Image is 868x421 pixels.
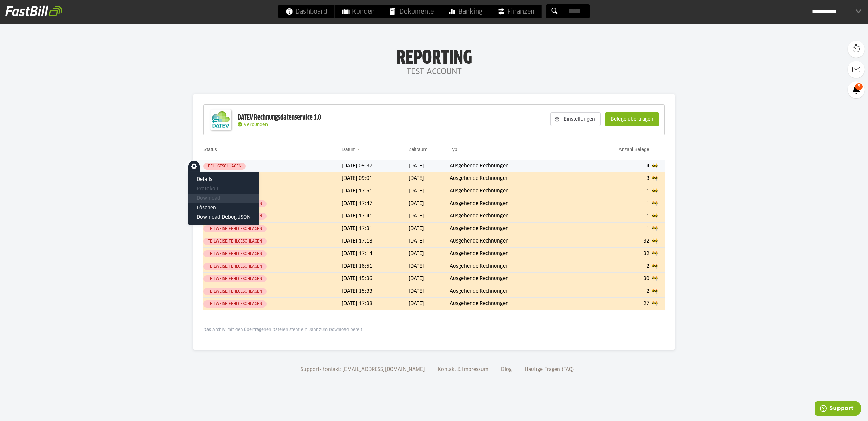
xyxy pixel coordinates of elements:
[238,113,321,122] div: DATEV Rechnungsdatenservice 1.0
[450,248,579,260] td: Ausgehende Rechnungen
[450,298,579,310] td: Ausgehende Rechnungen
[435,367,491,372] a: Kontakt & Impressum
[409,210,450,223] td: [DATE]
[342,223,409,235] td: [DATE] 17:31
[357,149,361,150] img: sort_desc.gif
[490,5,542,18] a: Finanzen
[652,197,665,210] td: 🚧
[409,172,450,185] td: [DATE]
[203,147,217,152] a: Status
[498,5,534,18] span: Finanzen
[203,250,267,257] sl-badge: Teilweise fehlgeschlagen
[450,160,579,172] td: Ausgehende Rechnungen
[286,5,327,18] span: Dashboard
[5,5,62,16] img: fastbill_logo_white.png
[409,260,450,273] td: [DATE]
[652,298,665,310] td: 🚧
[409,147,427,152] a: Zeitraum
[450,235,579,248] td: Ausgehende Rechnungen
[342,5,375,18] span: Kunden
[409,273,450,285] td: [DATE]
[342,273,409,285] td: [DATE] 15:36
[409,235,450,248] td: [DATE]
[342,160,409,172] td: [DATE] 09:37
[203,327,665,333] p: Das Archiv mit den übertragenen Dateien steht ein Jahr zum Download bereit
[652,260,665,273] td: 🚧
[342,197,409,210] td: [DATE] 17:47
[450,197,579,210] td: Ausgehende Rechnungen
[382,5,441,18] a: Dokumente
[652,248,665,260] td: 🚧
[188,184,259,194] sl-menu-item: Protokoll
[450,172,579,185] td: Ausgehende Rechnungen
[409,197,450,210] td: [DATE]
[579,285,652,298] td: 2
[188,203,259,213] sl-menu-item: Löschen
[618,147,649,152] a: Anzahl Belege
[579,248,652,260] td: 32
[579,298,652,310] td: 27
[450,147,457,152] a: Typ
[390,5,434,18] span: Dokumente
[188,194,259,203] sl-menu-item: Download
[652,285,665,298] td: 🚧
[450,185,579,197] td: Ausgehende Rechnungen
[441,5,490,18] a: Banking
[450,210,579,223] td: Ausgehende Rechnungen
[550,112,601,126] sl-button: Einstellungen
[605,112,659,126] sl-button: Belege übertragen
[409,185,450,197] td: [DATE]
[450,223,579,235] td: Ausgehende Rechnungen
[409,285,450,298] td: [DATE]
[815,401,861,418] iframe: Öffnet ein Widget, in dem Sie weitere Informationen finden
[449,5,482,18] span: Banking
[342,147,356,152] a: Datum
[855,83,863,90] span: 5
[409,298,450,310] td: [DATE]
[652,160,665,172] td: 🚧
[499,367,514,372] a: Blog
[203,163,246,170] sl-badge: Fehlgeschlagen
[188,175,259,184] sl-menu-item: Details
[848,81,865,98] a: 5
[579,260,652,273] td: 2
[203,238,267,245] sl-badge: Teilweise fehlgeschlagen
[579,223,652,235] td: 1
[203,225,267,232] sl-badge: Teilweise fehlgeschlagen
[522,367,576,372] a: Häufige Fragen (FAQ)
[342,285,409,298] td: [DATE] 15:33
[652,235,665,248] td: 🚧
[207,106,234,133] img: DATEV-Datenservice Logo
[450,260,579,273] td: Ausgehende Rechnungen
[342,248,409,260] td: [DATE] 17:14
[652,273,665,285] td: 🚧
[278,5,335,18] a: Dashboard
[579,172,652,185] td: 3
[409,248,450,260] td: [DATE]
[203,275,267,282] sl-badge: Teilweise fehlgeschlagen
[579,185,652,197] td: 1
[409,223,450,235] td: [DATE]
[203,288,267,295] sl-badge: Teilweise fehlgeschlagen
[342,185,409,197] td: [DATE] 17:51
[450,285,579,298] td: Ausgehende Rechnungen
[579,235,652,248] td: 32
[68,48,800,65] h1: Reporting
[342,235,409,248] td: [DATE] 17:18
[342,210,409,223] td: [DATE] 17:41
[188,213,259,222] sl-menu-item: Download Debug JSON
[652,210,665,223] td: 🚧
[342,172,409,185] td: [DATE] 09:01
[342,260,409,273] td: [DATE] 16:51
[579,273,652,285] td: 30
[335,5,382,18] a: Kunden
[342,298,409,310] td: [DATE] 17:38
[298,367,427,372] a: Support-Kontakt: [EMAIL_ADDRESS][DOMAIN_NAME]
[244,123,268,127] span: Verbunden
[579,160,652,172] td: 4
[579,197,652,210] td: 1
[203,263,267,270] sl-badge: Teilweise fehlgeschlagen
[450,273,579,285] td: Ausgehende Rechnungen
[203,300,267,308] sl-badge: Teilweise fehlgeschlagen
